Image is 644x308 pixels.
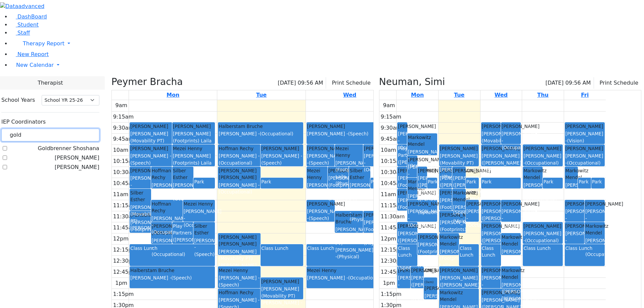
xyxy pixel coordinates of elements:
[398,167,407,174] div: [PERSON_NAME]
[523,167,542,181] div: Markowitz Mendel
[585,252,619,257] span: (Occupational)
[482,267,500,274] div: [PERSON_NAME]
[350,217,372,222] span: (Physical)
[112,235,130,243] div: 12pm
[418,241,436,269] div: [PERSON_NAME] (Footprints) Laila -
[11,58,644,72] a: New Calendar
[379,246,406,254] div: 12:15pm
[152,229,185,235] span: (Occupational)
[565,152,604,166] div: [PERSON_NAME] -
[418,175,427,216] div: [PERSON_NAME] ([PERSON_NAME]) [PERSON_NAME] ([PERSON_NAME]) -
[440,234,458,248] div: Markowitz Mendel
[114,101,129,109] div: 9am
[17,13,47,20] span: DashBoard
[379,235,398,243] div: 12pm
[379,76,445,88] h3: Neuman, Simi
[483,174,504,179] span: (Speech)
[184,201,214,207] div: Mezei Henny
[440,248,458,276] div: [PERSON_NAME] (Footprints) Laila -
[502,130,520,151] div: [PERSON_NAME] -
[482,145,520,152] div: [PERSON_NAME]
[536,90,550,100] a: September 4, 2025
[398,223,416,229] div: [PERSON_NAME]
[112,113,135,121] div: 9:15am
[502,248,520,276] div: [PERSON_NAME] (Footprints) Laila -
[364,145,391,152] div: [PERSON_NAME]
[482,130,500,171] div: [PERSON_NAME] (Movability PT) [PERSON_NAME] -
[565,196,583,202] span: (Vision)
[130,145,172,152] div: [PERSON_NAME]
[112,168,139,176] div: 10:30am
[382,101,397,109] div: 9am
[523,196,557,202] span: (Occupational)
[130,204,150,245] div: [PERSON_NAME] (Movability PT) [PERSON_NAME] -
[152,252,185,257] span: (Occupational)
[348,275,382,280] span: (Occupational)
[23,40,64,47] span: Therapy Report
[428,178,436,185] div: Park
[55,163,99,171] label: [PERSON_NAME]
[335,145,363,159] div: Mezei Henny
[453,218,470,224] span: (Vision)
[173,130,214,151] div: [PERSON_NAME] (Footprints) Laila -
[152,237,172,258] div: [PERSON_NAME] -
[418,234,436,240] div: [PERSON_NAME]
[567,160,601,166] span: (Occupational)
[219,130,303,137] div: [PERSON_NAME] -
[482,223,500,229] div: [PERSON_NAME]
[379,190,398,199] div: 11am
[219,274,260,288] div: [PERSON_NAME] -
[418,210,439,215] span: (Speech)
[307,245,391,252] div: Class Lunch
[16,62,54,68] span: New Calendar
[307,123,391,130] div: [PERSON_NAME]
[502,201,520,207] div: [PERSON_NAME]
[219,282,239,288] span: (Speech)
[411,267,423,274] div: [PERSON_NAME]
[328,175,348,202] div: [PERSON_NAME] (Footprints) Laila -
[398,159,407,166] div: ([PERSON_NAME])
[130,267,214,274] div: Halberstam Bruche
[482,178,520,185] div: Park
[453,204,465,224] div: [PERSON_NAME] -
[440,219,465,247] div: [PERSON_NAME] (Footprints) Laila -
[442,174,464,179] span: (Physical)
[466,222,500,228] span: (Occupational)
[261,152,303,166] div: [PERSON_NAME] -
[379,257,406,265] div: 12:30pm
[565,123,604,130] div: [PERSON_NAME]
[482,208,500,249] div: [PERSON_NAME] ([PERSON_NAME]) [PERSON_NAME] ([PERSON_NAME]) -
[184,222,217,228] span: (Occupational)
[307,145,334,152] div: [PERSON_NAME]
[565,223,584,229] div: [PERSON_NAME]
[219,289,260,296] div: Hoffman Rechy
[307,152,334,166] div: [PERSON_NAME] -
[398,197,407,231] div: [PERSON_NAME] (Footprints) Laila -
[307,267,391,274] div: Mezei Henny
[173,182,193,202] div: [PERSON_NAME] -
[440,212,465,218] div: [PERSON_NAME]
[580,90,590,100] a: September 5, 2025
[523,182,542,202] div: [PERSON_NAME] -
[112,202,139,210] div: 11:15am
[460,245,478,259] div: Class Lunch
[173,152,214,173] div: [PERSON_NAME] (Footprints) Laila -
[114,279,129,287] div: 1pm
[482,230,500,264] div: [PERSON_NAME] ([PERSON_NAME]) [PERSON_NAME] -
[328,167,348,174] div: [PERSON_NAME]
[364,167,398,172] span: (Occupational)
[453,175,465,216] div: [PERSON_NAME] ([PERSON_NAME]) [PERSON_NAME] ([PERSON_NAME]) -
[255,90,268,100] a: September 2, 2025
[482,123,500,130] div: [PERSON_NAME]
[502,267,520,281] div: Markowitz Mendel
[381,279,396,287] div: 1pm
[11,37,644,50] a: Therapy Report
[112,257,139,265] div: 12:30pm
[398,145,431,150] span: (Occupational)
[466,178,478,185] div: Park
[130,152,172,166] div: [PERSON_NAME] -
[112,213,139,221] div: 11:30am
[424,280,433,284] span: (3xm)
[335,160,363,187] div: [PERSON_NAME] (Footprints) Laila -
[152,167,172,181] div: Hoffman Rechy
